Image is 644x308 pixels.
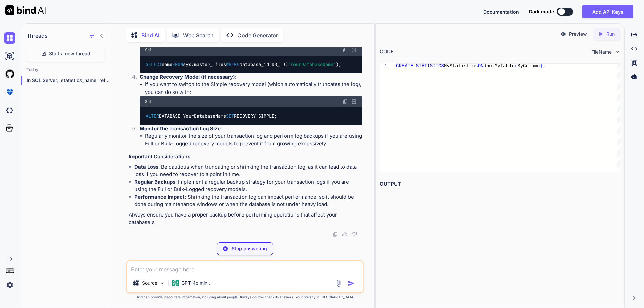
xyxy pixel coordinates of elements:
[145,81,362,96] li: If you want to switch to the Simple recovery model (which automatically truncates the log), you c...
[134,179,175,185] strong: Regular Backups
[4,32,15,44] img: chat
[5,5,46,15] img: Bind AI
[380,63,387,69] div: 1
[49,50,90,57] span: Start a new thread
[145,47,152,53] span: Sql
[515,63,517,69] span: (
[226,61,239,67] span: WHERE
[140,125,362,133] p: :
[26,32,48,40] h1: Threads
[126,295,364,300] p: Bind can provide inaccurate information, including about people. Always double-check its answers....
[26,77,110,84] p: In SQL Server, `statistics_name` refers ...
[582,5,633,18] button: Add API Keys
[591,49,612,55] span: FileName
[134,193,362,208] li: : Shrinking the transaction log can impact performance, so it should be done during maintenance w...
[140,73,362,81] p: :
[4,279,15,291] img: settings
[560,31,566,37] img: preview
[343,47,348,53] img: copy
[140,125,221,132] strong: Monitor the Transaction Log Size
[146,113,159,119] span: ALTER
[348,280,355,287] img: icon
[145,113,277,120] code: DATABASE YourDatabaseName RECOVERY SIMPLE;
[269,61,272,67] span: =
[396,63,413,69] span: CREATE
[232,245,267,252] p: Stop answering
[145,132,362,147] li: Regularly monitor the size of your transaction log and perform log backups if you are using Full ...
[134,194,185,200] strong: Performance Impact
[517,63,540,69] span: MyColumn
[4,50,15,62] img: ai-studio
[134,178,362,193] li: : Implement a regular backup strategy for your transaction logs if you are using the Full or Bulk...
[145,61,342,68] code: name sys.master_files database_id DB_ID( );
[145,99,152,104] span: Sql
[181,280,210,286] p: GPT-4o min..
[172,280,179,286] img: GPT-4o mini
[569,30,587,37] p: Preview
[146,61,162,67] span: SELECT
[352,232,357,237] img: dislike
[172,61,183,67] span: FROM
[159,280,165,286] img: Pick Models
[335,279,342,287] img: attachment
[141,31,159,39] p: Bind AI
[606,30,615,37] p: Run
[444,63,478,69] span: MyStatistics
[540,63,542,69] span: )
[134,163,362,178] li: : Be cautious when truncating or shrinking the transaction log, as it can lead to data loss if yo...
[333,232,338,237] img: copy
[21,67,110,72] h2: Today
[288,61,336,67] span: 'YourDatabaseName'
[478,63,483,69] span: ON
[142,280,157,286] p: Source
[237,31,278,39] p: Code Generator
[4,68,15,80] img: githubLight
[380,48,394,56] div: CODE
[376,176,624,192] h2: OUTPUT
[342,232,347,237] img: like
[543,63,545,69] span: ;
[183,31,214,39] p: Web Search
[4,86,15,98] img: premium
[614,49,620,55] img: chevron down
[140,74,235,80] strong: Change Recovery Model (if necessary)
[134,164,158,170] strong: Data Loss
[351,99,357,105] img: Open in Browser
[129,153,362,161] h3: Important Considerations
[483,8,519,15] button: Documentation
[351,47,357,53] img: Open in Browser
[343,99,348,104] img: copy
[129,211,362,226] p: Always ensure you have a proper backup before performing operations that affect your database's
[483,63,514,69] span: dbo.MyTable
[529,8,554,15] span: Dark mode
[483,9,519,15] span: Documentation
[416,63,444,69] span: STATISTICS
[4,105,15,116] img: darkCloudIdeIcon
[226,113,234,119] span: SET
